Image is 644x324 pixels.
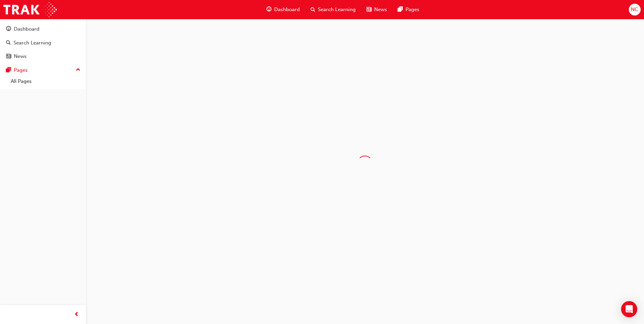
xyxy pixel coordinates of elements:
[621,301,637,317] div: Open Intercom Messenger
[3,2,57,17] img: Trak
[261,3,305,17] a: guage-iconDashboard
[6,40,11,46] span: search-icon
[6,26,11,32] span: guage-icon
[392,3,425,17] a: pages-iconPages
[629,4,641,15] button: NC
[3,64,83,76] button: Pages
[305,3,361,17] a: search-iconSearch Learning
[3,37,83,49] a: Search Learning
[74,311,79,319] span: prev-icon
[631,6,638,13] span: NC
[406,6,419,13] span: Pages
[6,67,11,73] span: pages-icon
[318,6,356,13] span: Search Learning
[3,23,83,35] a: Dashboard
[374,6,387,13] span: News
[13,39,51,47] div: Search Learning
[366,5,372,14] span: news-icon
[3,50,83,63] a: News
[274,6,300,13] span: Dashboard
[14,66,28,74] div: Pages
[3,22,83,64] button: DashboardSearch LearningNews
[76,66,80,74] span: up-icon
[14,25,39,33] div: Dashboard
[398,5,403,14] span: pages-icon
[8,76,83,87] a: All Pages
[361,3,392,17] a: news-iconNews
[266,5,271,14] span: guage-icon
[6,54,11,60] span: news-icon
[311,5,315,14] span: search-icon
[14,53,27,60] div: News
